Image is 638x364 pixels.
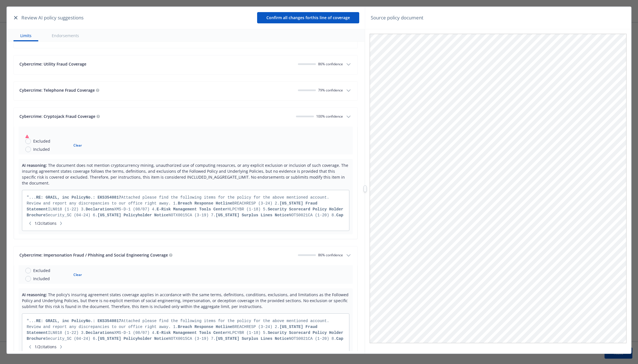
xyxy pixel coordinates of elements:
strong: [US_STATE] Policyholder Notice [98,336,169,341]
span: The policy's insuring agreement states coverage applies in accordance with the same terms, defini... [22,292,349,309]
strong: Breach Response Hotline [178,201,232,206]
div: "... ..." [27,195,345,218]
strong: RE: GRAIL, inc [36,195,69,200]
strong: PolicyNo.: EKS3540817 [71,319,121,323]
button: Cybercrime: Impersonation Fraud / Phishing and Social Engineering Coverage86% confidence [14,246,358,265]
span: 1 / 2 citations [27,220,64,226]
input: Included [25,147,31,152]
span: 100 % confidence [316,114,343,119]
button: Clear [70,141,85,149]
span: Excluded [33,268,50,273]
span: Included [33,146,50,152]
button: Cybercrime: Utility Fraud Coverage86% confidence [14,55,358,74]
span: Cybercrime: Cryptojack Fraud Coverage [19,114,95,119]
span: Excluded [33,138,50,144]
input: Excluded [25,138,31,144]
span: AI reasoning: [22,163,47,168]
span: Cybercrime: Utility Fraud Coverage [19,61,86,67]
button: Confirm all changes forthis line of coverage [257,12,359,23]
strong: E-Risk Management Tools Center [157,331,228,335]
strong: RE: GRAIL, inc [36,319,69,323]
div: "... ..." [27,318,345,341]
span: 79 % confidence [318,88,343,93]
input: Excluded [25,268,31,273]
span: Source policy document [371,14,423,21]
strong: Declarations [86,207,114,212]
span: 1 / 2 citations [27,344,64,350]
span: The document does not mention cryptocurrency mining, unauthorized use of computing resources, or ... [22,163,348,186]
span: Included [33,276,50,282]
input: Included [25,276,31,282]
span: AI reasoning: [22,292,47,297]
button: Limits [14,29,38,41]
button: Cybercrime: Telephone Fraud Coverage79% confidence [14,82,358,100]
button: Endorsements [45,29,86,41]
strong: E-Risk Management Tools Center [157,207,228,212]
strong: Breach Response Hotline [178,325,232,329]
button: Clear [70,271,85,278]
strong: [US_STATE] Policyholder Notice [98,213,169,217]
span: Cybercrime: Telephone Fraud Coverage [19,87,95,93]
span: 86 % confidence [318,253,343,257]
span: 86 % confidence [318,62,343,66]
button: Cybercrime: Cryptojack Fraud Coverage100% confidence [14,108,358,127]
strong: Declarations [86,331,114,335]
span: Review AI policy suggestions [21,14,84,21]
strong: PolicyNo.: EKS3540817 [71,195,121,200]
span: Cybercrime: Impersonation Fraud / Phishing and Social Engineering Coverage [19,252,168,258]
strong: [US_STATE] Surplus Lines Notice [216,336,289,341]
strong: [US_STATE] Surplus Lines Notice [216,213,289,217]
